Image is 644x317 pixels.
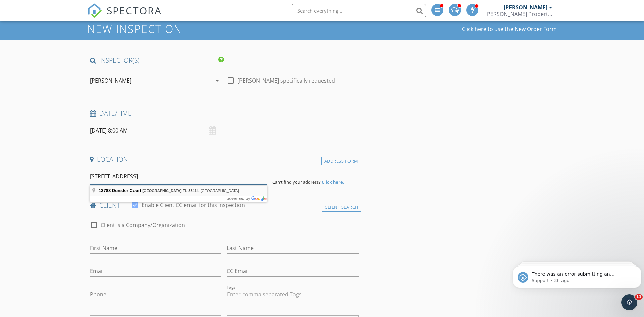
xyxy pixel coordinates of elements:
[112,188,141,193] span: Dunster Court
[90,77,131,84] div: [PERSON_NAME]
[292,4,426,17] input: Search everything...
[272,179,321,185] span: Can't find your address?
[90,168,267,185] input: Address Search
[213,76,221,85] i: arrow_drop_down
[107,3,162,17] span: SPECTORA
[90,56,224,65] h4: INSPECTOR(S)
[485,11,552,17] div: Webb Property Inspection
[322,203,361,212] div: Client Search
[99,188,111,193] span: 13788
[87,9,162,23] a: SPECTORA
[504,4,547,11] div: [PERSON_NAME]
[90,122,221,139] input: Select date
[635,294,643,300] span: 11
[462,26,557,32] a: Click here to use the New Order Form
[321,157,361,166] div: Address Form
[183,189,187,193] span: FL
[87,23,236,35] h1: New Inspection
[621,294,637,310] iframe: Intercom live chat
[237,77,335,84] label: [PERSON_NAME] specifically requested
[142,189,182,193] span: [GEOGRAPHIC_DATA]
[510,252,644,299] iframe: Intercom notifications message
[142,189,239,193] span: , , [GEOGRAPHIC_DATA]
[90,201,359,210] h4: client
[101,222,185,228] label: Client is a Company/Organization
[322,179,344,185] strong: Click here.
[90,155,359,164] h4: Location
[90,109,359,118] h4: Date/Time
[87,3,102,18] img: The Best Home Inspection Software - Spectora
[142,202,245,208] label: Enable Client CC email for this inspection
[188,189,199,193] span: 33414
